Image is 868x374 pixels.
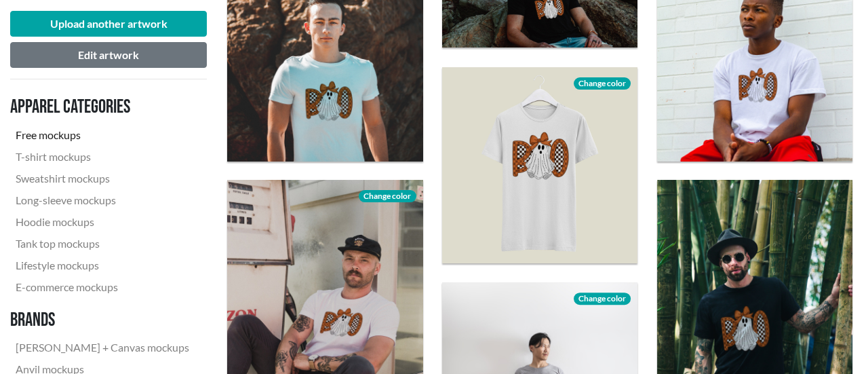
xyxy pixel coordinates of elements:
h3: Apparel categories [10,96,195,119]
a: [PERSON_NAME] + Canvas mockups [10,337,195,358]
a: E-commerce mockups [10,276,195,298]
a: Long-sleeve mockups [10,189,195,211]
a: Tank top mockups [10,233,195,255]
a: T-shirt mockups [10,146,195,168]
span: Change color [574,77,631,90]
span: Change color [574,293,631,305]
button: Edit artwork [10,42,207,68]
button: Upload another artwork [10,11,207,37]
a: Free mockups [10,124,195,146]
a: Hoodie mockups [10,211,195,233]
span: Change color [359,190,416,202]
a: Sweatshirt mockups [10,168,195,189]
a: Lifestyle mockups [10,255,195,276]
h3: Brands [10,309,195,332]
